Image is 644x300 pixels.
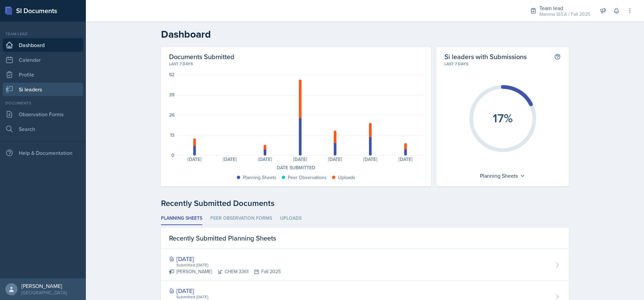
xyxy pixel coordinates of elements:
h2: Si leaders with Submissions [444,52,527,61]
a: Calendar [3,53,83,67]
div: 0 [171,153,174,158]
div: Last 7 days [169,61,423,67]
div: [DATE] [388,157,423,162]
div: [GEOGRAPHIC_DATA] [21,289,67,296]
div: Mamma SI/LA / Fall 2025 [539,11,590,18]
a: Profile [3,68,83,81]
div: [DATE] [248,157,283,162]
div: Recently Submitted Planning Sheets [161,228,569,249]
div: Uploads [338,174,355,181]
div: [DATE] [212,157,248,162]
div: [PERSON_NAME] [21,283,67,289]
div: Planning Sheets [243,174,276,181]
a: [DATE] Submitted [DATE] [PERSON_NAME]CHEM 3361Fall 2025 [161,249,569,281]
div: [DATE] [177,157,212,162]
div: [DATE] [353,157,388,162]
div: [DATE] [169,286,278,295]
a: Search [3,122,83,136]
div: Date Submitted [169,164,423,171]
a: Observation Forms [3,108,83,121]
li: Uploads [280,212,302,225]
div: Peer Observations [288,174,327,181]
div: Submitted [DATE] [176,294,278,300]
div: Team lead [539,4,590,12]
div: [DATE] [282,157,318,162]
li: Peer Observation Forms [210,212,272,225]
div: 26 [169,113,174,117]
div: 39 [169,92,174,97]
h2: Dashboard [161,28,569,40]
div: Recently Submitted Documents [161,197,569,209]
h2: Documents Submitted [169,52,423,61]
div: Documents [3,100,83,106]
div: 13 [170,133,174,137]
div: Team lead [3,31,83,37]
div: [PERSON_NAME] CHEM 3361 Fall 2025 [169,268,281,275]
div: 52 [169,72,174,77]
a: Si leaders [3,83,83,96]
div: [DATE] [169,254,281,263]
text: 17% [493,109,513,127]
a: Dashboard [3,38,83,52]
div: Last 7 days [444,61,561,67]
div: Help & Documentation [3,146,83,160]
div: Planning Sheets [477,170,529,181]
div: [DATE] [318,157,353,162]
div: Submitted [DATE] [176,262,281,268]
li: Planning Sheets [161,212,202,225]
